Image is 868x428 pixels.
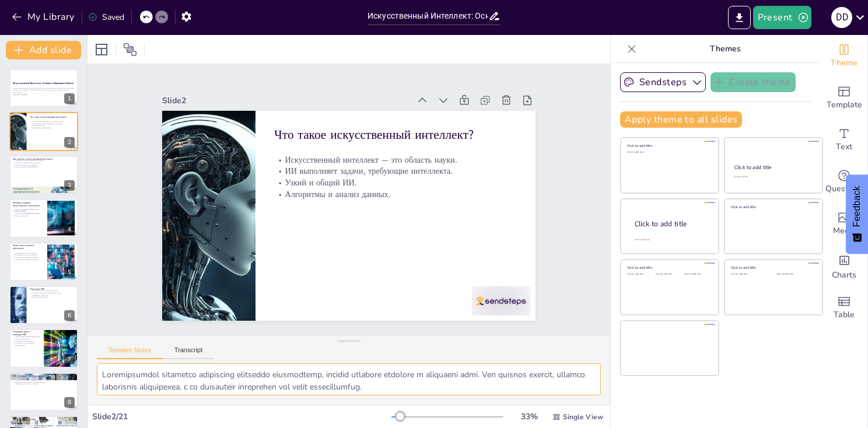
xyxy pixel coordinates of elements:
[367,8,488,24] input: Insert title
[13,338,40,341] p: Синтез изображений.
[92,40,111,59] div: Layout
[831,7,852,28] div: d d
[852,186,862,227] span: Feedback
[13,420,75,422] p: Композирование музыки с помощью ИИ.
[9,69,78,107] div: 1
[64,180,75,191] div: 3
[64,93,75,104] div: 1
[753,6,811,29] button: Present
[825,183,863,195] span: Questions
[836,141,852,153] span: Text
[9,373,78,411] div: 8
[30,127,75,129] p: Алгоритмы и анализ данных.
[6,41,81,59] button: Add slide
[13,87,75,93] p: В данной презентации мы рассмотрим, что такое искусственный интеллект, как он работает, историю е...
[64,310,75,321] div: 6
[834,308,855,321] span: Table
[30,287,75,291] p: Текстовые ИИ
[13,201,44,208] p: История создания искусственного интеллекта
[30,122,75,125] p: ИИ выполняет задачи, требующие интеллекта.
[13,164,75,166] p: Процесс обучения и тестирования.
[827,99,862,111] span: Template
[563,412,603,422] span: Single View
[13,215,44,217] p: Периоды "зимы ИИ".
[627,151,710,154] div: Click to add text
[13,82,73,85] strong: Искусственный Интеллект: Основы и Принципы Работы
[13,258,44,261] p: Системы для создания презентаций.
[13,377,75,379] p: Автоматический подбор шаблонов.
[620,111,742,128] button: Apply theme to all slides
[9,199,78,237] div: 4
[166,201,402,293] p: Что такое искусственный интеллект?
[620,72,706,92] button: Sendsteps
[13,254,44,256] p: Применение в различных сферах.
[13,330,40,336] p: Генерация видео с помощью ИИ
[627,265,710,270] div: Click to add title
[64,354,75,364] div: 7
[30,294,75,296] p: Применение в чат-ботах.
[710,72,796,92] button: Create theme
[9,8,79,26] button: My Library
[635,238,708,241] div: Click to add body
[832,269,856,282] span: Charts
[30,292,75,294] p: Алгоритмы обработки естественного языка.
[9,156,78,194] div: 3
[13,93,75,96] p: Generated with [URL]
[13,378,75,381] p: Анализ содержания и оптимизация.
[64,137,75,148] div: 2
[64,267,75,278] div: 5
[821,119,867,161] div: Add text boxes
[13,342,40,346] p: Возможности для креативных профессионалов.
[13,424,75,426] p: Инструмент для вдохновения.
[13,213,44,215] p: Конференция в [GEOGRAPHIC_DATA].
[627,143,710,148] div: Click to add title
[13,422,75,425] p: Анализ музыкальных стилей.
[178,169,413,254] p: ИИ выполняет задачи, требующие интеллекта.
[175,180,409,265] p: Искусственный интеллект — это область науки.
[9,329,78,367] div: 7
[185,147,420,233] p: Алгоритмы и анализ данных.
[641,35,809,63] p: Themes
[9,112,78,150] div: 2
[833,224,856,237] span: Media
[13,157,75,161] p: Как работает искусственный интеллект?
[731,265,814,270] div: Click to add title
[731,273,768,276] div: Click to add text
[13,340,40,342] p: Применение в маркетинге.
[13,374,75,377] p: ИИ в создании презентаций
[30,120,75,122] p: Искусственный интеллект — это область науки.
[64,397,75,408] div: 8
[684,273,710,276] div: Click to add text
[734,164,812,171] div: Click to add title
[831,57,857,69] span: Theme
[182,158,416,244] p: Узкий и общий ИИ.
[97,363,601,395] textarea: Loremipsumdol sitametco adipiscing elitseddo eiusmodtemp, incidid utlabore etdolore m aliquaeni a...
[515,411,543,422] div: 33 %
[776,273,813,276] div: Click to add text
[821,203,867,245] div: Add images, graphics, shapes or video
[97,346,163,359] button: Speaker Notes
[13,211,44,213] p: [PERSON_NAME].
[13,166,75,169] p: Качество данных и эффективность.
[831,6,852,29] button: d d
[88,12,124,23] div: Saved
[123,43,137,57] span: Position
[734,176,811,178] div: Click to add text
[635,219,709,229] div: Click to add title
[9,286,78,324] div: 6
[13,256,44,258] p: Текстовые ИИ и генераторы видео.
[13,160,75,162] p: Алгоритмы и модели машинного обучения.
[821,77,867,119] div: Add ready made slides
[64,224,75,234] div: 4
[821,245,867,287] div: Add charts and graphs
[728,6,751,29] button: Export to PowerPoint
[821,161,867,203] div: Get real-time input from your audience
[163,346,215,359] button: Transcript
[13,383,75,385] p: Эффективность процесса создания.
[13,418,75,421] p: ИИ в создании музыки
[13,162,75,164] p: Обучение на больших объемах данных.
[627,273,653,276] div: Click to add text
[13,252,44,254] p: Классификация ИИ по функциям.
[30,124,75,127] p: Узкий и общий ИИ.
[846,174,868,254] button: Feedback - Show survey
